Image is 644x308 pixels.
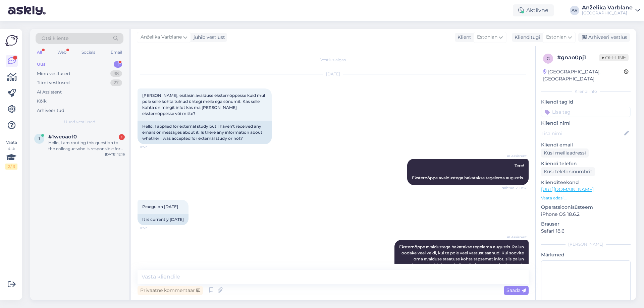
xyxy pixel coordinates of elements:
[48,140,125,152] div: Hello, I am routing this question to the colleague who is responsible for this topic. The reply m...
[547,56,550,61] span: g
[543,68,624,82] div: [GEOGRAPHIC_DATA], [GEOGRAPHIC_DATA]
[39,136,40,141] span: 1
[541,228,631,235] p: Safari 18.6
[80,48,97,57] div: Socials
[541,160,631,167] p: Kliendi telefon
[582,5,633,10] div: Anželika Varblane
[140,144,165,149] span: 11:57
[541,195,631,201] p: Vaata edasi ...
[37,107,64,114] div: Arhiveeritud
[541,204,631,211] p: Operatsioonisüsteem
[138,286,203,295] div: Privaatne kommentaar
[5,139,17,170] div: Vaata siia
[541,107,631,117] input: Lisa tag
[37,89,62,96] div: AI Assistent
[513,4,554,16] div: Aktiivne
[109,48,123,57] div: Email
[64,119,95,125] span: Uued vestlused
[541,221,631,228] p: Brauser
[541,251,631,258] p: Märkmed
[582,5,640,16] a: Anželika Varblane[GEOGRAPHIC_DATA]
[105,152,125,157] div: [DATE] 12:16
[141,34,182,41] span: Anželika Varblane
[5,164,17,170] div: 2 / 3
[541,99,631,106] p: Kliendi tag'id
[557,54,599,62] div: # gnao0pj1
[541,120,631,127] p: Kliendi nimi
[570,6,579,15] div: AV
[119,134,125,140] div: 1
[501,235,527,240] span: AI Assistent
[599,54,629,61] span: Offline
[541,130,623,137] input: Lisa nimi
[37,70,70,77] div: Minu vestlused
[37,98,47,105] div: Kõik
[5,34,18,47] img: Askly Logo
[541,241,631,247] div: [PERSON_NAME]
[56,48,68,57] div: Web
[138,214,189,225] div: It is currently [DATE]
[541,186,594,192] a: [URL][DOMAIN_NAME]
[110,70,122,77] div: 38
[37,61,46,68] div: Uus
[138,121,272,144] div: Hello, I applied for external study but I haven't received any emails or messages about it. Is th...
[541,88,631,95] div: Kliendi info
[142,93,266,116] span: [PERSON_NAME], esitasin avalduse eksternõppesse kuid mul pole selle kohta tulnud ühtegi meile ega...
[48,134,77,140] span: #1weoaof0
[541,179,631,186] p: Klienditeekond
[477,34,497,41] span: Estonian
[455,34,471,41] div: Klient
[36,48,43,57] div: All
[138,57,529,63] div: Vestlus algas
[506,287,526,293] span: Saada
[42,35,68,42] span: Otsi kliente
[546,34,567,41] span: Estonian
[110,79,122,86] div: 27
[501,153,527,159] span: AI Assistent
[541,211,631,218] p: iPhone OS 18.6.2
[541,148,589,158] div: Küsi meiliaadressi
[582,10,633,16] div: [GEOGRAPHIC_DATA]
[140,226,165,231] span: 11:57
[541,167,595,176] div: Küsi telefoninumbrit
[541,141,631,148] p: Kliendi email
[142,204,178,209] span: Praegu on [DATE]
[114,61,122,68] div: 1
[191,34,225,41] div: juhib vestlust
[138,71,529,77] div: [DATE]
[37,79,70,86] div: Tiimi vestlused
[501,185,527,190] span: Nähtud ✓ 11:57
[399,244,525,273] span: Eksternõppe avaldustega hakatakse tegelema augustis. Palun oodake veel veidi, kui te pole veel va...
[578,33,630,42] div: Arhiveeri vestlus
[512,34,540,41] div: Klienditugi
